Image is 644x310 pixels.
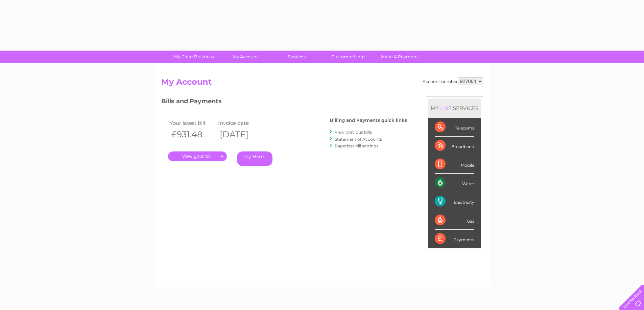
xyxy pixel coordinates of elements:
a: My Account [217,51,273,63]
div: Water [435,174,474,192]
div: Telecoms [435,118,474,137]
div: Broadband [435,137,474,155]
div: Payments [435,230,474,248]
a: Paperless bill settings [335,143,378,148]
h3: Bills and Payments [161,96,407,108]
h4: Billing and Payments quick links [330,118,407,123]
a: Statement of Accounts [335,137,382,142]
a: My Clear Business [166,51,222,63]
a: Pay Here [237,151,272,166]
th: £931.48 [168,128,217,141]
div: Electricity [435,192,474,211]
a: Make A Payment [372,51,427,63]
div: Account number [423,77,483,85]
div: Mobile [435,155,474,174]
h2: My Account [161,77,483,90]
th: [DATE] [216,128,265,141]
td: Your latest bill [168,118,217,128]
div: LIVE [439,105,453,111]
div: MY SERVICES [428,98,481,118]
a: . [168,151,227,161]
div: Gas [435,211,474,230]
a: View previous bills [335,130,372,135]
td: Invoice date [216,118,265,128]
a: Services [269,51,325,63]
a: Customer Help [320,51,376,63]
